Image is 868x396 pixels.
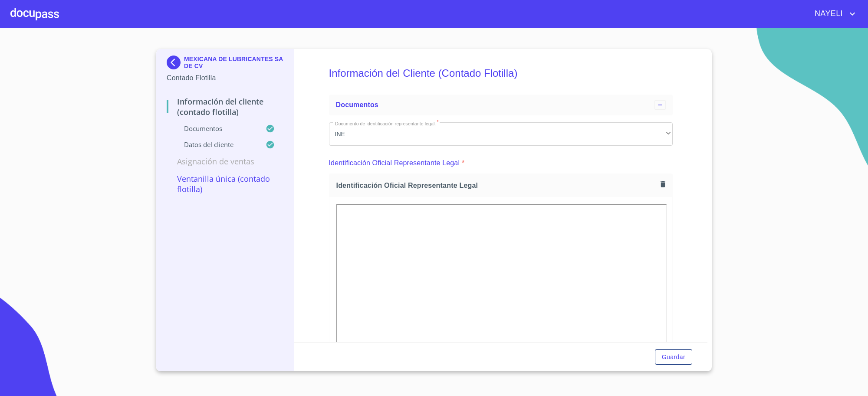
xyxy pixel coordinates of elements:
[329,56,673,91] h5: Información del Cliente (Contado Flotilla)
[167,56,184,69] img: Docupass spot blue
[167,96,283,117] p: Información del Cliente (Contado Flotilla)
[167,156,283,167] p: Asignación de Ventas
[808,7,858,21] button: account of current user
[184,56,283,69] p: MEXICANA DE LUBRICANTES SA DE CV
[336,101,378,108] span: Documentos
[329,95,673,115] div: Documentos
[808,7,847,21] span: NAYELI
[167,124,266,133] p: Documentos
[655,349,692,365] button: Guardar
[329,158,460,168] p: Identificación Oficial Representante Legal
[167,56,283,73] div: MEXICANA DE LUBRICANTES SA DE CV
[167,173,283,194] p: Ventanilla Única (Contado Flotilla)
[167,73,283,83] p: Contado Flotilla
[662,352,685,363] span: Guardar
[336,181,657,190] span: Identificación Oficial Representante Legal
[329,122,673,146] div: INE
[167,140,266,149] p: Datos del cliente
